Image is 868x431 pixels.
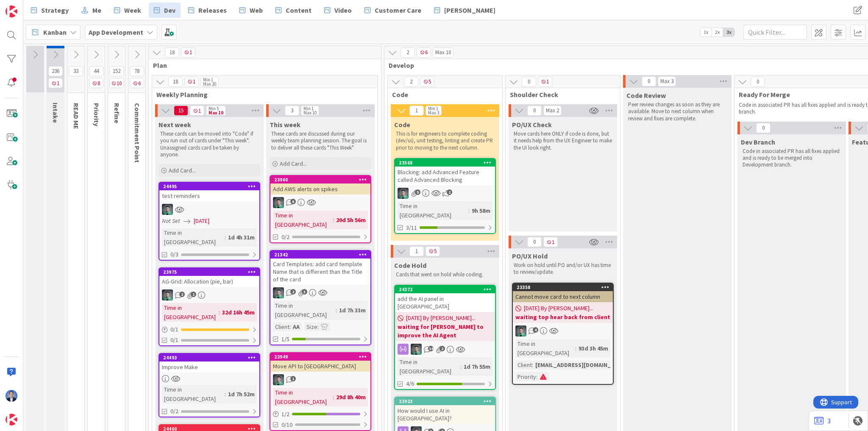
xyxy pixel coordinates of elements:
span: : [225,233,226,242]
a: [PERSON_NAME] [429,3,501,18]
div: 21342 [274,252,370,258]
span: 0/1 [170,336,178,345]
div: Time in [GEOGRAPHIC_DATA] [273,388,333,406]
div: Max 2 [546,108,559,113]
img: VP [273,287,284,298]
a: Me [76,3,106,18]
img: VP [273,197,284,208]
span: Priority [92,103,101,126]
span: [DATE] By [PERSON_NAME]... [524,304,593,313]
a: Strategy [26,3,74,18]
span: 44 [89,66,103,76]
span: 0/10 [281,420,292,429]
a: Web [234,3,268,18]
i: Not Set [162,217,180,225]
a: 23358Cannot move card to next column[DATE] By [PERSON_NAME]...waiting top hear back from clientVP... [512,283,614,385]
div: 23949 [274,354,370,360]
span: Customer Care [375,5,421,15]
div: 24495test reminders [159,183,259,201]
div: [EMAIL_ADDRESS][DOMAIN_NAME] [533,360,630,370]
span: Refine [113,103,121,123]
a: Video [319,3,357,18]
span: Add Card... [280,160,307,167]
span: Code Review [626,91,666,100]
b: waiting top hear back from client [515,313,610,321]
div: 21342Card Templates: add card template Name that is different than the Title of the card [270,251,370,285]
div: 23960 [274,177,370,183]
span: Intake [51,103,60,123]
div: Time in [GEOGRAPHIC_DATA] [273,211,333,229]
span: 0 [756,123,771,133]
div: Cannot move card to next column [513,291,613,302]
div: test reminders [159,190,259,201]
span: 2 [447,189,452,195]
div: 93d 3h 45m [576,344,610,353]
p: These cards can be moved into "Code" if you run out of cards under "This week". Unassigned cards ... [160,131,259,158]
a: 24372add the AI panel in [GEOGRAPHIC_DATA][DATE] By [PERSON_NAME]...waiting for [PERSON_NAME] to ... [394,285,496,390]
div: VP [270,197,370,208]
div: 24372add the AI panel in [GEOGRAPHIC_DATA] [395,286,495,312]
a: Content [270,3,317,18]
span: Code [392,90,492,99]
div: Add AWS alerts on spikes [270,184,370,195]
span: Add Card... [169,167,196,174]
span: Shoulder Check [510,90,609,99]
img: VP [162,204,173,215]
span: Plan [153,61,370,70]
span: 18 [165,47,179,58]
div: 23568 [399,160,495,166]
a: Releases [183,3,232,18]
div: 23568Blocking: add Advanced Feature called Advanced Blocking [395,159,495,185]
img: VP [411,344,422,355]
div: 23960 [270,176,370,184]
div: AA [291,322,302,331]
span: Releases [198,5,227,15]
a: 23568Blocking: add Advanced Feature called Advanced BlockingVPTime in [GEOGRAPHIC_DATA]:9h 58m3/11 [394,158,496,234]
span: : [289,322,291,331]
div: VP [270,287,370,298]
div: 24493Improve Make [159,354,259,373]
div: 32d 16h 45m [220,308,257,317]
span: 152 [109,66,124,76]
div: 9h 58m [470,206,492,215]
div: VP [513,325,613,336]
div: 21342 [270,251,370,259]
div: 23923 [395,398,495,405]
a: 23949Move API to [GEOGRAPHIC_DATA]VPTime in [GEOGRAPHIC_DATA]:29d 8h 40m1/20/10 [270,352,371,431]
img: VP [162,289,173,300]
span: Next week [159,120,191,129]
a: Dev [149,3,181,18]
div: 23923 [399,398,495,404]
span: 1 / 2 [281,410,289,419]
div: Min 5 [209,106,219,111]
span: 2 [404,77,418,87]
span: 6 [417,47,431,58]
span: : [336,306,337,315]
span: Dev [164,5,175,15]
span: 1 [409,106,424,116]
div: Max 10 [303,111,317,115]
span: 236 [48,66,63,76]
input: Quick Filter... [743,25,807,40]
div: 29d 8h 40m [334,392,368,402]
span: 0 / 1 [170,325,178,334]
p: Code in associated PR has all fixes applied and is ready to be merged into Development branch. [743,148,841,169]
div: Time in [GEOGRAPHIC_DATA] [162,385,225,403]
span: 5 [426,246,440,256]
span: [DATE] [194,217,209,225]
div: Blocking: add Advanced Feature called Advanced Blocking [395,167,495,185]
div: 1d 7h 55m [462,362,492,371]
a: 21342Card Templates: add card template Name that is different than the Title of the cardVPTime in... [270,250,371,345]
span: Code [394,120,410,129]
span: Me [92,5,101,15]
div: Min 1 [203,78,213,82]
div: Time in [GEOGRAPHIC_DATA] [273,301,336,320]
div: add the AI panel in [GEOGRAPHIC_DATA] [395,293,495,312]
span: 1 [48,78,63,88]
span: Content [286,5,312,15]
span: 8 [89,78,103,88]
span: 0 [527,106,542,116]
span: PO/UX Hold [512,252,548,260]
div: 23568 [395,159,495,167]
div: Max 3 [660,79,673,83]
